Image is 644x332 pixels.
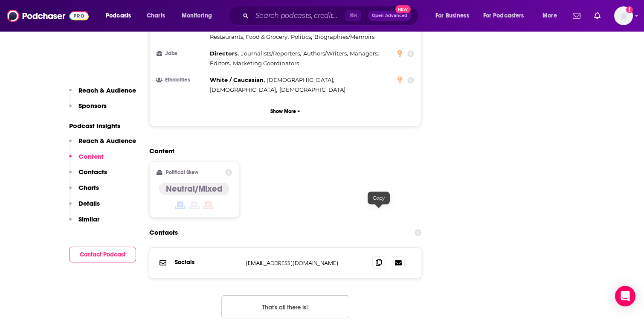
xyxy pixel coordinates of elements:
[182,10,212,22] span: Monitoring
[176,9,223,23] button: open menu
[210,58,231,68] span: ,
[233,60,299,67] span: Marketing Coordinators
[537,9,568,23] button: open menu
[78,137,136,145] p: Reach & Audience
[157,103,414,119] button: Show More
[614,6,633,25] span: Logged in as melrosepr
[78,199,100,207] p: Details
[303,50,347,57] span: Authors/Writers
[141,9,170,23] a: Charts
[7,8,89,24] img: Podchaser - Follow, Share and Rate Podcasts
[368,11,411,21] button: Open AdvancedNew
[78,183,99,192] p: Charts
[69,215,99,231] button: Similar
[210,49,239,58] span: ,
[591,9,604,23] a: Show notifications dropdown
[69,183,99,199] button: Charts
[210,76,264,83] span: White / Caucasian
[279,86,345,93] span: [DEMOGRAPHIC_DATA]
[478,9,537,23] button: open menu
[395,5,411,13] span: New
[483,10,524,22] span: For Podcasters
[69,137,136,152] button: Reach & Audience
[78,152,104,160] p: Content
[291,32,312,42] span: ,
[241,49,301,58] span: ,
[69,168,107,183] button: Contacts
[210,32,289,42] span: ,
[69,152,104,168] button: Content
[69,102,107,117] button: Sponsors
[372,14,407,18] span: Open Advanced
[291,33,311,40] span: Politics
[78,168,107,176] p: Contacts
[78,215,99,223] p: Similar
[368,192,390,204] div: Copy
[100,9,142,23] button: open menu
[350,49,379,58] span: ,
[69,122,136,130] p: Podcast Insights
[166,169,198,175] h2: Political Skew
[166,183,223,194] h4: Neutral/Mixed
[615,286,635,306] div: Open Intercom Messenger
[78,102,107,110] p: Sponsors
[210,75,265,85] span: ,
[210,60,229,67] span: Editors
[350,50,377,57] span: Managers
[435,10,469,22] span: For Business
[314,33,374,40] span: Biographies/Memoirs
[147,10,165,22] span: Charts
[210,50,238,57] span: Directors
[69,86,136,102] button: Reach & Audience
[69,247,136,262] button: Contact Podcast
[221,295,349,318] button: Nothing here.
[252,9,345,23] input: Search podcasts, credits, & more...
[175,259,239,266] p: Socials
[69,199,100,215] button: Details
[270,108,296,114] p: Show More
[157,51,206,56] h3: Jobs
[149,147,415,155] h2: Content
[345,10,361,21] span: ⌘ K
[210,85,277,95] span: ,
[210,86,276,93] span: [DEMOGRAPHIC_DATA]
[267,76,333,83] span: [DEMOGRAPHIC_DATA]
[614,6,633,25] button: Show profile menu
[246,259,359,267] p: [EMAIL_ADDRESS][DOMAIN_NAME]
[542,10,557,22] span: More
[237,6,426,26] div: Search podcasts, credits, & more...
[78,86,136,94] p: Reach & Audience
[210,33,287,40] span: Restaurants, Food & Grocery
[267,75,334,85] span: ,
[429,9,480,23] button: open menu
[569,9,584,23] a: Show notifications dropdown
[241,50,300,57] span: Journalists/Reporters
[626,6,633,13] svg: Add a profile image
[149,224,178,241] h2: Contacts
[614,6,633,25] img: User Profile
[303,49,348,58] span: ,
[106,10,131,22] span: Podcasts
[157,77,206,83] h3: Ethnicities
